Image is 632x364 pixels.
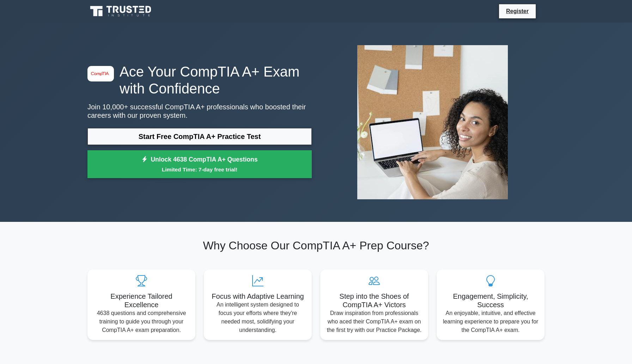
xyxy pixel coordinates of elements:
p: An intelligent system designed to focus your efforts where they're needed most, solidifying your ... [209,301,306,334]
a: Start Free CompTIA A+ Practice Test [87,128,312,145]
p: Join 10,000+ successful CompTIA A+ professionals who boosted their careers with our proven system. [87,103,312,120]
p: Draw inspiration from professionals who aced their CompTIA A+ exam on the first try with our Prac... [326,309,423,334]
p: 4638 questions and comprehensive training to guide you through your CompTIA A+ exam preparation. [93,309,190,334]
small: Limited Time: 7-day free trial! [96,165,303,174]
h5: Experience Tailored Excellence [93,292,190,309]
h2: Why Choose Our CompTIA A+ Prep Course? [87,239,545,252]
p: An enjoyable, intuitive, and effective learning experience to prepare you for the CompTIA A+ exam. [442,309,539,334]
h5: Engagement, Simplicity, Success [442,292,539,309]
h1: Ace Your CompTIA A+ Exam with Confidence [87,63,312,97]
h5: Step into the Shoes of CompTIA A+ Victors [326,292,423,309]
a: Register [502,7,533,16]
h5: Focus with Adaptive Learning [209,292,306,301]
a: Unlock 4638 CompTIA A+ QuestionsLimited Time: 7-day free trial! [87,150,312,178]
